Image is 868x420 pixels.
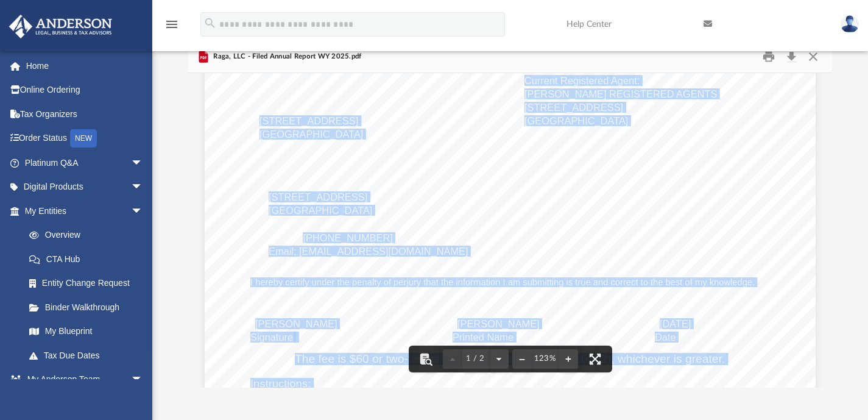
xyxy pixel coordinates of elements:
span: [STREET_ADDRESS] [259,116,358,126]
div: File preview [188,73,833,388]
button: Enter fullscreen [582,346,609,372]
img: Anderson Advisors Platinum Portal [5,15,116,38]
span: [PERSON_NAME] [255,319,337,329]
a: Online Ordering [9,78,161,102]
span: information and, if it needs to be changed or updated, [524,164,761,174]
a: Platinum Q&Aarrow_drop_down [9,151,161,175]
a: My Anderson Teamarrow_drop_down [9,368,155,392]
span: Current Registered Agent: [524,76,640,85]
a: Tax Due Dates [17,343,161,368]
span: • Please review the current Registered Agent [524,152,722,162]
a: Order StatusNEW [9,126,161,151]
button: Toggle findbar [412,346,439,372]
span: 2: Principal Office Address [255,174,398,187]
a: Entity Change Request [17,271,161,296]
span: Raga, LLC [255,76,314,88]
span: [PERSON_NAME] REGISTERED AGENTS [524,89,717,99]
a: menu [164,23,179,32]
span: [STREET_ADDRESS] [524,102,623,112]
a: Tax Organizers [9,102,161,126]
span: arrow_drop_down [131,151,155,176]
span: Signature [250,332,293,342]
i: menu [164,17,179,32]
span: arrow_drop_down [131,368,155,393]
span: Raga, LLC - Filed Annual Report WY 2025.pdf [211,51,362,62]
div: NEW [70,129,97,148]
div: Preview [188,41,833,388]
div: Current zoom level [532,355,559,363]
span: Email: [EMAIL_ADDRESS][DOMAIN_NAME] [269,246,468,256]
span: Date [655,332,676,342]
span: [STREET_ADDRESS] [269,192,367,202]
span: arrow_drop_down [131,199,155,224]
span: [DATE] [660,319,691,329]
span: I hereby certify under the penalty of perjury that the information I am submitting is true and co... [250,278,755,287]
span: arrow_drop_down [131,175,155,200]
a: Overview [17,223,161,247]
a: My Entitiesarrow_drop_down [9,199,161,223]
a: My Blueprint [17,319,155,344]
span: Phone: [PHONE_NUMBER] [269,233,393,243]
button: Next page [489,346,509,372]
a: Binder Walkthrough [17,295,161,319]
a: Home [9,54,161,78]
button: 1 / 2 [462,346,489,372]
span: Instructions: [250,379,311,388]
span: 1: Mailing Address [255,98,356,110]
span: Printed Name [453,332,513,342]
span: 1 / 2 [462,355,489,363]
span: [GEOGRAPHIC_DATA] [269,205,372,215]
span: complete the appropriate form available from the [524,176,739,186]
span: [GEOGRAPHIC_DATA] [259,129,363,139]
i: search [203,16,217,30]
a: Digital Productsarrow_drop_down [9,175,161,199]
span: [PERSON_NAME] [457,319,540,329]
button: Zoom in [559,346,578,372]
button: Zoom out [512,346,532,372]
button: Close [802,47,824,66]
button: Download [780,47,802,66]
span: [GEOGRAPHIC_DATA] [524,116,628,126]
a: CTA Hub [17,247,161,271]
span: Secretary of State’s website at [URL][DOMAIN_NAME] [524,188,767,198]
button: Print [757,47,781,66]
div: Document Viewer [188,73,833,388]
span: The fee is $60 or two-tenths of one mill on the dollar ($.0002), whichever is greater. [295,354,725,365]
img: User Pic [841,15,859,33]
